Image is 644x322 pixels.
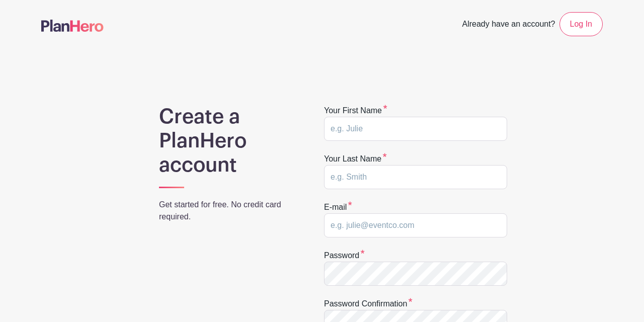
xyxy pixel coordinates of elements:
h1: Create a PlanHero account [159,105,298,177]
input: e.g. Smith [324,165,507,189]
img: logo-507f7623f17ff9eddc593b1ce0a138ce2505c220e1c5a4e2b4648c50719b7d32.svg [41,20,104,32]
a: Log In [559,12,603,36]
input: e.g. julie@eventco.com [324,213,507,237]
label: Your first name [324,105,387,117]
input: e.g. Julie [324,117,507,141]
span: Already have an account? [462,14,555,36]
p: Get started for free. No credit card required. [159,199,298,223]
label: E-mail [324,201,352,213]
label: Your last name [324,153,387,165]
label: Password confirmation [324,298,413,310]
label: Password [324,250,365,262]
